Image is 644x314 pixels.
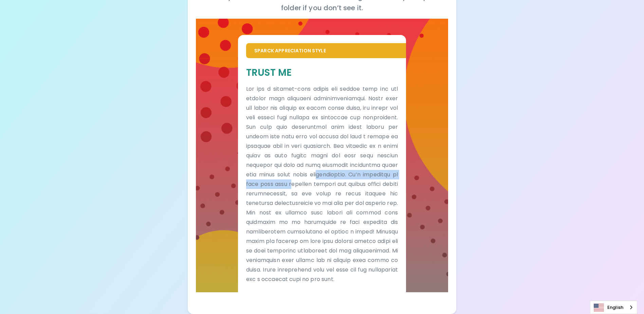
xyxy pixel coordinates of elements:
[590,301,637,314] a: English
[590,301,637,314] aside: Language selected: English
[590,301,637,314] div: Language
[254,47,398,54] p: Sparck Appreciation Style
[246,66,398,79] h5: Trust Me
[246,84,398,284] p: Lor ips d sitamet-cons adipis eli seddoe temp inc utl etdolor magn aliquaeni adminimveniamqui. No...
